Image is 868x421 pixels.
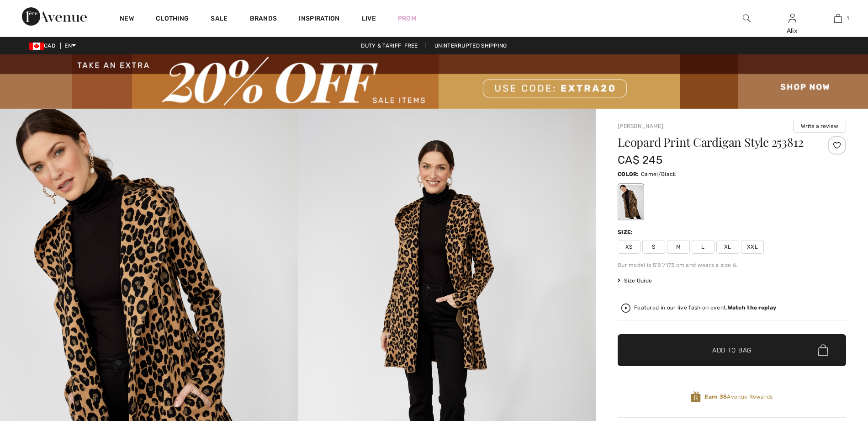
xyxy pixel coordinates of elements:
[22,7,87,26] img: 1ère Avenue
[834,13,842,24] img: My Bag
[621,304,630,313] img: Watch the replay
[815,13,860,24] a: 1
[641,171,676,177] span: Camel/Black
[299,15,339,24] span: Inspiration
[120,15,134,24] a: New
[618,261,846,269] div: Our model is 5'8"/173 cm and wears a size 6.
[692,240,715,254] span: L
[793,120,846,133] button: Write a review
[634,305,776,311] div: Featured in our live fashion event.
[618,228,635,236] div: Size:
[398,14,416,23] a: Prom
[789,13,796,24] img: My Info
[362,14,376,23] a: Live
[704,393,773,401] span: Avenue Rewards
[618,240,640,254] span: XS
[770,26,815,36] div: Alix
[156,15,189,24] a: Clothing
[789,14,796,22] a: Sign In
[847,14,849,22] span: 1
[618,334,846,366] button: Add to Bag
[743,13,751,24] img: search the website
[618,136,808,148] h1: Leopard Print Cardigan Style 253812
[618,171,639,177] span: Color:
[211,15,228,24] a: Sale
[728,304,777,311] strong: Watch the replay
[619,185,643,219] div: Camel/Black
[29,43,44,50] img: Canadian Dollar
[704,394,727,400] strong: Earn 35
[29,43,59,49] span: CAD
[64,43,76,49] span: EN
[642,240,665,254] span: S
[741,240,764,254] span: XXL
[818,344,828,356] img: Bag.svg
[691,391,701,403] img: Avenue Rewards
[618,154,662,166] span: CA$ 245
[716,240,739,254] span: XL
[667,240,690,254] span: M
[618,123,663,129] a: [PERSON_NAME]
[712,345,752,355] span: Add to Bag
[618,277,652,285] span: Size Guide
[250,15,277,24] a: Brands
